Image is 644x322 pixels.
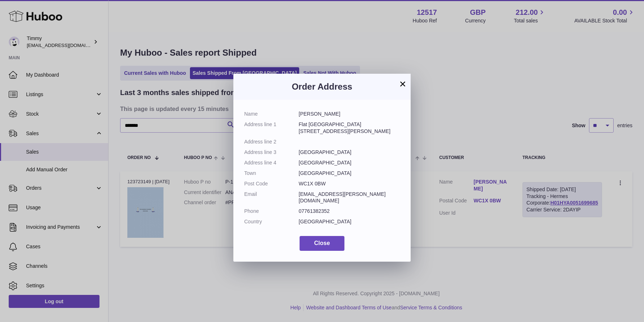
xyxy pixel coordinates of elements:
[299,208,400,215] dd: 07761382352
[244,180,299,187] dt: Post Code
[244,218,299,225] dt: Country
[244,170,299,177] dt: Town
[244,159,299,166] dt: Address line 4
[244,111,299,117] dt: Name
[299,159,400,166] dd: [GEOGRAPHIC_DATA]
[299,170,400,177] dd: [GEOGRAPHIC_DATA]
[244,81,400,93] h3: Order Address
[300,236,344,251] button: Close
[244,191,299,205] dt: Email
[299,180,400,187] dd: WC1X 0BW
[244,138,299,145] dt: Address line 2
[299,111,400,117] dd: [PERSON_NAME]
[299,121,400,135] dd: Flat [GEOGRAPHIC_DATA] [STREET_ADDRESS][PERSON_NAME]
[299,191,400,205] dd: [EMAIL_ADDRESS][PERSON_NAME][DOMAIN_NAME]
[244,149,299,156] dt: Address line 3
[314,240,330,246] span: Close
[398,80,407,88] button: ×
[244,208,299,215] dt: Phone
[299,218,400,225] dd: [GEOGRAPHIC_DATA]
[244,121,299,135] dt: Address line 1
[299,149,400,156] dd: [GEOGRAPHIC_DATA]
